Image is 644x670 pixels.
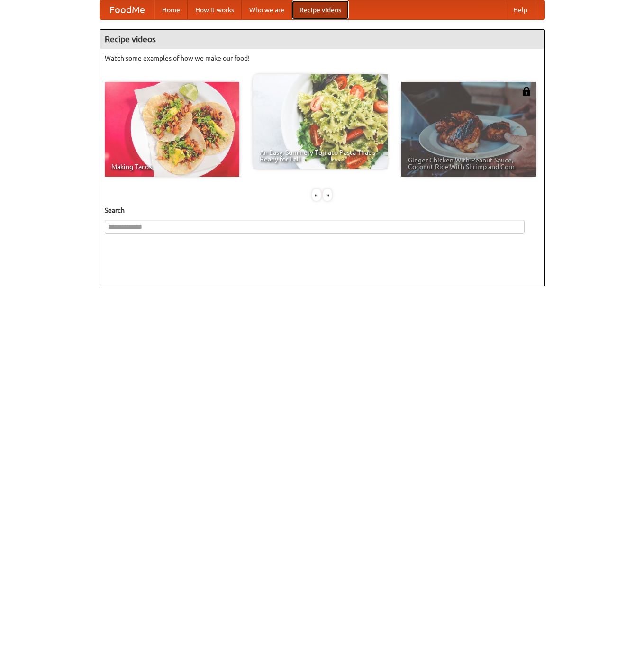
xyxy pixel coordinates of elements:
a: Making Tacos [105,82,239,177]
div: « [312,189,321,201]
img: 483408.png [522,87,531,96]
a: Who we are [242,0,292,19]
a: An Easy, Summery Tomato Pasta That's Ready for Fall [253,74,388,169]
h4: Recipe videos [100,30,544,49]
span: Making Tacos [111,163,233,170]
p: Watch some examples of how we make our food! [105,54,540,63]
h5: Search [105,205,540,215]
span: An Easy, Summery Tomato Pasta That's Ready for Fall [260,149,381,162]
a: Help [506,0,535,19]
a: How it works [188,0,242,19]
a: Home [154,0,188,19]
div: » [323,189,332,201]
a: FoodMe [100,0,154,19]
a: Recipe videos [292,0,349,19]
